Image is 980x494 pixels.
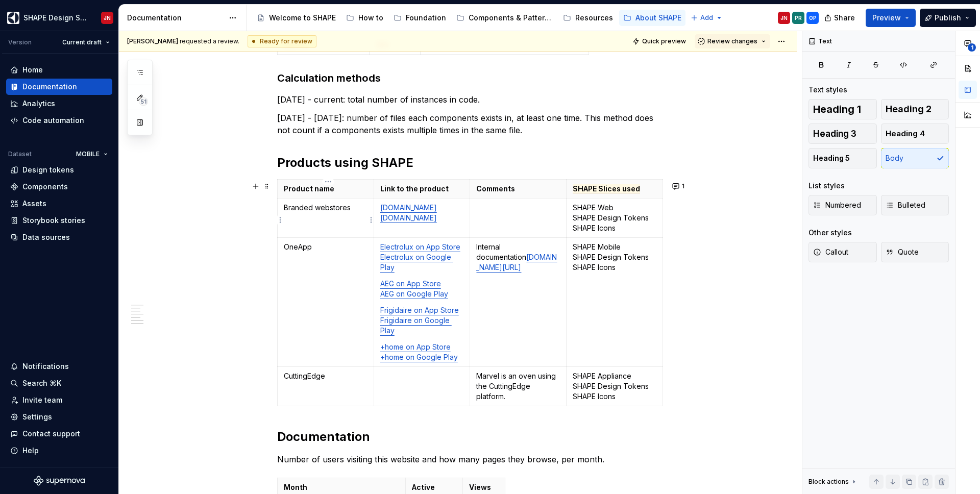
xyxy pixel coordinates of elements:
[22,361,69,372] div: Notifications
[808,475,858,489] div: Block actions
[22,232,70,242] div: Data sources
[866,9,916,27] button: Preview
[380,342,451,351] a: +home on App Store
[669,179,689,193] button: 1
[813,153,850,163] span: Heading 5
[253,8,685,28] div: Page tree
[277,429,663,445] h2: Documentation
[248,35,316,47] div: Ready for review
[277,453,663,465] p: Number of users visiting this website and how many pages they browse, per month.
[6,195,112,212] a: Assets
[808,242,877,262] button: Callout
[886,129,925,139] span: Heading 4
[22,82,77,92] div: Documentation
[127,37,178,45] span: [PERSON_NAME]
[780,14,788,22] div: JN
[380,316,452,335] a: Frigidaire on Google Play
[682,182,684,190] span: 1
[269,13,336,23] div: Welcome to SHAPE
[380,289,448,298] a: AEG on Google Play
[380,184,464,194] p: Link to the product
[872,13,901,23] span: Preview
[380,353,458,361] a: +home on Google Play
[881,195,949,215] button: Bulleted
[6,375,112,391] button: Search ⌘K
[808,228,852,238] div: Other styles
[809,14,817,22] div: OP
[8,150,32,158] div: Dataset
[834,13,855,23] span: Share
[881,242,949,262] button: Quote
[6,358,112,375] button: Notifications
[968,43,976,52] span: 1
[380,306,459,314] a: Frigidaire on App Store
[813,104,861,114] span: Heading 1
[6,442,112,459] button: Help
[808,123,877,144] button: Heading 3
[619,10,685,26] a: About SHAPE
[8,38,32,46] div: Version
[127,13,224,23] div: Documentation
[22,429,80,439] div: Contact support
[6,409,112,425] a: Settings
[688,11,726,25] button: Add
[808,99,877,119] button: Heading 1
[104,14,111,22] div: JN
[22,98,55,109] div: Analytics
[284,482,399,492] p: Month
[573,203,656,233] p: SHAPE Web SHAPE Design Tokens SHAPE Icons
[380,213,437,222] a: [DOMAIN_NAME]
[476,371,560,402] p: Marvel is an oven using the CuttingEdge platform.
[22,215,85,226] div: Storybook stories
[6,79,112,95] a: Documentation
[358,13,383,23] div: How to
[6,212,112,229] a: Storybook stories
[573,184,640,193] span: SHAPE Slices used
[284,242,367,252] p: OneApp
[389,10,450,26] a: Foundation
[881,123,949,144] button: Heading 4
[277,155,663,171] h2: Products using SHAPE
[920,9,976,27] button: Publish
[6,62,112,78] a: Home
[76,150,100,158] span: MOBILE
[813,200,861,210] span: Numbered
[808,85,847,95] div: Text styles
[573,371,656,402] p: SHAPE Appliance SHAPE Design Tokens SHAPE Icons
[58,35,114,50] button: Current draft
[22,165,74,175] div: Design tokens
[6,162,112,178] a: Design tokens
[452,10,557,26] a: Components & Patterns
[22,65,43,75] div: Home
[469,482,499,492] p: Views
[629,34,691,48] button: Quick preview
[22,182,68,192] div: Components
[6,112,112,129] a: Code automation
[813,247,848,257] span: Callout
[342,10,387,26] a: How to
[695,34,770,48] button: Review changes
[253,10,340,26] a: Welcome to SHAPE
[635,13,681,23] div: About SHAPE
[886,104,932,114] span: Heading 2
[284,203,367,213] p: Branded webstores
[139,97,148,106] span: 51
[886,247,919,257] span: Quote
[700,14,713,22] span: Add
[6,179,112,195] a: Components
[6,392,112,408] a: Invite team
[476,242,560,273] p: Internal documentation
[22,412,52,422] div: Settings
[575,13,613,23] div: Resources
[380,253,453,271] a: Electrolux on Google Play
[881,99,949,119] button: Heading 2
[642,37,686,45] span: Quick preview
[406,13,446,23] div: Foundation
[62,38,102,46] span: Current draft
[819,9,862,27] button: Share
[6,229,112,245] a: Data sources
[22,395,62,405] div: Invite team
[22,378,61,388] div: Search ⌘K
[573,242,656,273] p: SHAPE Mobile SHAPE Design Tokens SHAPE Icons
[284,184,367,194] p: Product name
